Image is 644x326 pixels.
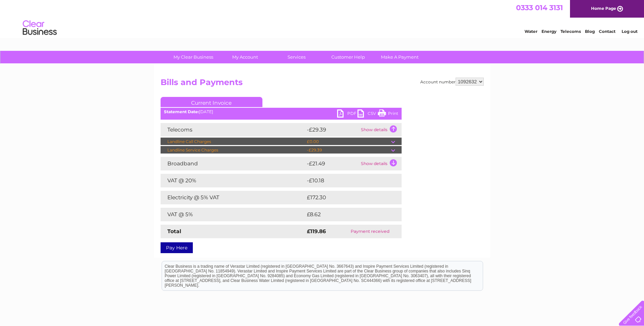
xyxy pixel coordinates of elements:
a: My Account [217,51,273,63]
strong: £119.86 [307,228,326,235]
h2: Bills and Payments [161,78,484,90]
td: Show details [359,157,402,170]
a: CSV [357,109,378,119]
a: Telecoms [560,29,581,34]
td: Broadband [161,157,305,170]
a: PDF [337,109,357,119]
a: Energy [541,29,556,34]
a: Contact [599,29,615,34]
a: 0333 014 3131 [516,3,563,12]
a: Current Invoice [161,97,262,107]
div: [DATE] [161,109,402,114]
td: -£10.18 [305,174,388,187]
a: Customer Help [320,51,376,63]
a: My Clear Business [165,51,221,63]
div: Account number [420,78,484,86]
td: VAT @ 20% [161,174,305,187]
td: VAT @ 5% [161,208,305,221]
td: Landline Call Charges [161,138,305,146]
a: Make A Payment [372,51,428,63]
strong: Total [167,228,181,235]
td: Landline Service Charges [161,146,305,154]
a: Services [269,51,325,63]
td: -£29.39 [305,123,359,137]
div: Clear Business is a trading name of Verastar Limited (registered in [GEOGRAPHIC_DATA] No. 3667643... [162,4,483,33]
img: logo.png [22,18,57,38]
td: £172.30 [305,191,389,204]
a: Water [525,29,537,34]
td: £0.00 [305,138,391,146]
a: Print [378,109,398,119]
td: Show details [359,123,402,137]
a: Log out [622,29,638,34]
b: Statement Date: [164,109,199,114]
td: £8.62 [305,208,386,221]
td: Telecoms [161,123,305,137]
td: -£21.49 [305,157,359,170]
td: Electricity @ 5% VAT [161,191,305,204]
a: Pay Here [161,242,193,253]
td: -£29.39 [305,146,391,154]
a: Blog [585,29,595,34]
td: Payment received [338,225,401,238]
